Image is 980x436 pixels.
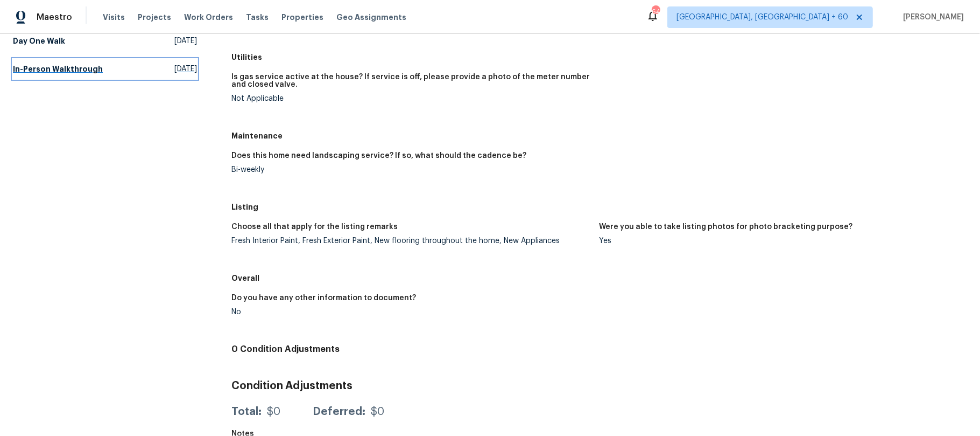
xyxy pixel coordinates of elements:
a: In-Person Walkthrough[DATE] [13,59,197,79]
span: Visits [103,12,125,23]
div: Deferred: [313,406,365,417]
span: [GEOGRAPHIC_DATA], [GEOGRAPHIC_DATA] + 60 [676,12,848,23]
span: Maestro [37,12,72,23]
span: Tasks [246,13,269,21]
div: Bi-weekly [231,166,591,174]
h5: Is gas service active at the house? If service is off, please provide a photo of the meter number... [231,73,591,88]
div: $0 [267,406,280,417]
span: [DATE] [174,36,197,46]
h5: Maintenance [231,130,967,141]
h5: Overall [231,273,967,283]
div: Yes [599,237,958,245]
div: Total: [231,406,262,417]
div: 647 [652,6,659,17]
div: $0 [371,406,384,417]
h5: Does this home need landscaping service? If so, what should the cadence be? [231,152,526,160]
h5: Were you able to take listing photos for photo bracketing purpose? [599,223,852,231]
span: Work Orders [184,12,233,23]
span: [PERSON_NAME] [899,12,964,23]
h5: Day One Walk [13,36,65,46]
h3: Condition Adjustments [231,380,967,391]
span: [DATE] [174,64,197,74]
a: Day One Walk[DATE] [13,31,197,51]
span: Geo Assignments [336,12,406,23]
h4: 0 Condition Adjustments [231,344,967,355]
div: Fresh Interior Paint, Fresh Exterior Paint, New flooring throughout the home, New Appliances [231,237,591,245]
div: No [231,308,591,316]
h5: Listing [231,202,967,212]
h5: Choose all that apply for the listing remarks [231,223,398,231]
div: Not Applicable [231,95,591,102]
h5: Do you have any other information to document? [231,294,416,302]
h5: Utilities [231,52,967,63]
span: Properties [281,12,323,23]
span: Projects [138,12,171,23]
h5: In-Person Walkthrough [13,64,103,74]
